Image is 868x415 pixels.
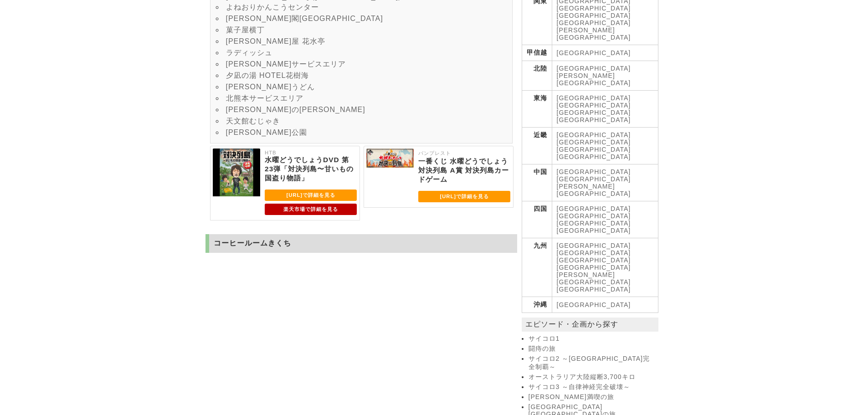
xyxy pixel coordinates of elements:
th: 甲信越 [522,45,552,61]
th: 九州 [522,238,552,297]
a: [PERSON_NAME][GEOGRAPHIC_DATA] [557,183,631,197]
a: [GEOGRAPHIC_DATA] [557,12,631,19]
a: [GEOGRAPHIC_DATA] [557,49,631,56]
a: [PERSON_NAME]屋 花水亭 [226,37,325,45]
a: [GEOGRAPHIC_DATA] [557,212,631,220]
a: [GEOGRAPHIC_DATA] [557,65,631,72]
p: バンプレスト [418,149,510,157]
img: 一番くじ 水曜どうでしょう 対決列島 A賞 対決列島カードゲーム [366,149,414,168]
th: 東海 [522,91,552,128]
a: [PERSON_NAME]サービスエリア [226,60,346,68]
a: [GEOGRAPHIC_DATA] [557,264,631,271]
a: 一番くじ 水曜どうでしょう 対決列島 A賞 対決列島カードゲーム [366,162,414,169]
a: [GEOGRAPHIC_DATA] [557,249,631,256]
p: HTB [265,149,357,155]
a: [GEOGRAPHIC_DATA] [557,153,631,160]
h2: コーヒールームきくち [205,234,517,253]
a: サイコロ3 ～自律神経完全破壊～ [529,383,656,391]
a: 夕凪の湯 HOTEL花樹海 [226,72,309,79]
th: 中国 [522,164,552,201]
img: 水曜どうでしょうDVD 第23弾「対決列島〜甘いもの国盗り物語」 [213,149,261,196]
a: [GEOGRAPHIC_DATA] [557,5,631,12]
th: 北陸 [522,61,552,91]
a: [GEOGRAPHIC_DATA] [557,286,631,293]
th: 沖縄 [522,297,552,313]
a: [GEOGRAPHIC_DATA] [557,94,631,102]
a: [GEOGRAPHIC_DATA] [557,116,631,123]
a: [GEOGRAPHIC_DATA] [557,220,631,227]
a: [PERSON_NAME][GEOGRAPHIC_DATA] [557,72,631,87]
a: ラディッシュ [226,49,272,56]
a: [PERSON_NAME] [557,26,615,34]
a: サイコロ1 [529,335,656,343]
a: よねおりかんこうセンター [226,3,319,11]
a: [GEOGRAPHIC_DATA] [557,301,631,308]
a: [GEOGRAPHIC_DATA] [557,109,631,116]
a: [PERSON_NAME][GEOGRAPHIC_DATA] [557,271,631,286]
a: [PERSON_NAME]閣[GEOGRAPHIC_DATA] [226,15,383,22]
a: [GEOGRAPHIC_DATA] [557,146,631,153]
a: [GEOGRAPHIC_DATA] [557,19,631,26]
p: 一番くじ 水曜どうでしょう 対決列島 A賞 対決列島カードゲーム [418,157,510,184]
a: [GEOGRAPHIC_DATA] [557,227,631,234]
a: [GEOGRAPHIC_DATA] [557,205,631,212]
a: [GEOGRAPHIC_DATA] [557,168,631,175]
a: [URL]で詳細を見る [418,191,510,202]
a: [GEOGRAPHIC_DATA] [557,242,631,249]
a: [GEOGRAPHIC_DATA] [557,256,631,264]
a: [GEOGRAPHIC_DATA] [557,138,631,146]
p: 水曜どうでしょうDVD 第23弾「対決列島〜甘いもの国盗り物語」 [265,155,357,183]
a: [PERSON_NAME]公園 [226,128,308,136]
a: 天文館むじゃき [226,117,280,125]
th: 近畿 [522,128,552,164]
a: [URL]で詳細を見る [265,190,357,201]
a: [GEOGRAPHIC_DATA] [557,102,631,109]
a: [GEOGRAPHIC_DATA] [557,131,631,138]
a: [PERSON_NAME]満喫の旅 [529,393,656,401]
a: サイコロ2 ～[GEOGRAPHIC_DATA]完全制覇～ [529,355,656,371]
p: エピソード・企画から探す [522,318,658,332]
a: [PERSON_NAME]の[PERSON_NAME] [226,106,365,113]
a: 闘痔の旅 [529,345,656,353]
a: 北熊本サービスエリア [226,94,303,102]
a: オーストラリア大陸縦断3,700キロ [529,373,656,381]
a: [GEOGRAPHIC_DATA] [557,34,631,41]
a: 楽天市場で詳細を見る [265,204,357,215]
th: 四国 [522,201,552,238]
a: 菓子屋横丁 [226,26,265,34]
a: [PERSON_NAME]うどん [226,83,315,91]
a: [GEOGRAPHIC_DATA] [557,175,631,183]
a: 水曜どうでしょうDVD 第23弾「対決列島〜甘いもの国盗り物語」 [213,190,261,198]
